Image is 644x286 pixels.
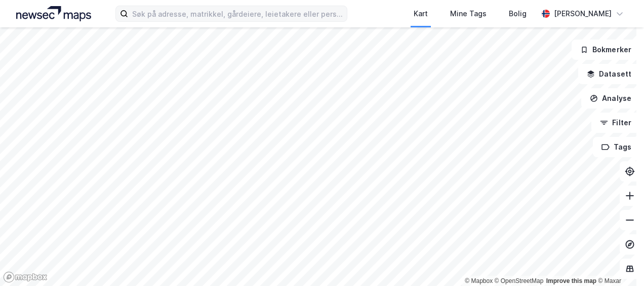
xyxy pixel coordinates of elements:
div: [PERSON_NAME] [554,8,612,20]
iframe: Chat Widget [593,237,644,286]
div: Mine Tags [450,8,487,20]
a: OpenStreetMap [495,277,544,284]
a: Mapbox homepage [3,271,48,283]
button: Bokmerker [572,40,640,60]
a: Improve this map [546,277,596,284]
button: Analyse [581,88,640,109]
a: Mapbox [465,277,493,284]
div: Bolig [509,8,527,20]
input: Søk på adresse, matrikkel, gårdeiere, leietakere eller personer [128,6,346,21]
div: Kart [414,8,428,20]
img: logo.a4113a55bc3d86da70a041830d287a7e.svg [16,6,91,21]
button: Datasett [578,64,640,84]
div: Kontrollprogram for chat [593,237,644,286]
button: Filter [591,113,640,133]
button: Tags [593,137,640,157]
